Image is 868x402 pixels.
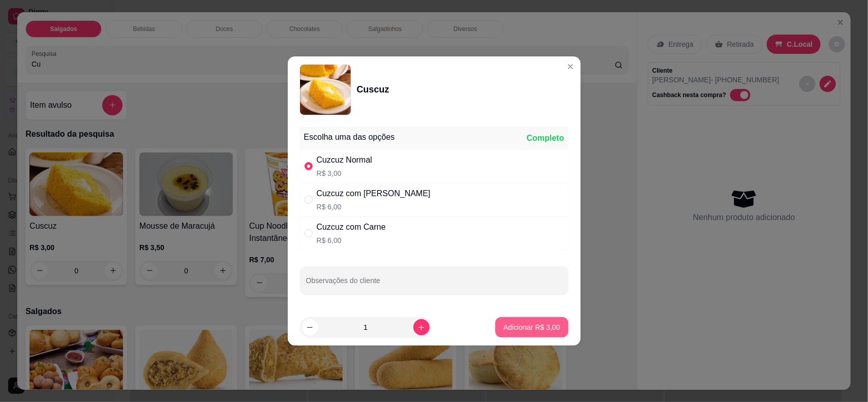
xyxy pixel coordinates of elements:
[317,154,372,166] div: Cuzcuz Normal
[317,202,431,212] p: R$ 6,00
[306,280,562,290] input: Observações do cliente
[357,82,390,97] div: Cuscuz
[302,319,318,335] button: decrease-product-quantity
[317,168,372,178] p: R$ 3,00
[495,317,568,337] button: Adicionar R$ 3,00
[317,235,386,245] p: R$ 6,00
[527,132,564,144] div: Completo
[317,221,386,233] div: Cuzcuz com Carne
[304,131,395,143] div: Escolha uma das opções
[300,65,351,115] img: product-image
[413,319,430,335] button: increase-product-quantity
[317,188,431,200] div: Cuzcuz com [PERSON_NAME]
[503,322,560,332] p: Adicionar R$ 3,00
[562,58,579,75] button: Close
